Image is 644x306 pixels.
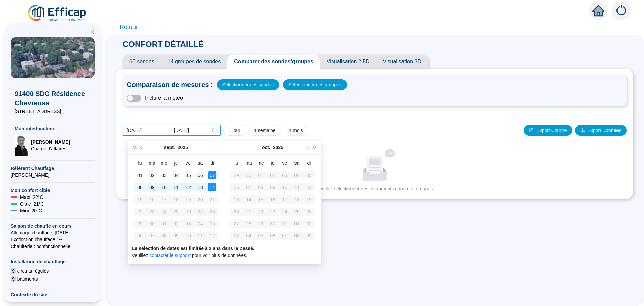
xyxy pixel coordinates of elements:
[303,206,315,218] td: 2025-10-26
[17,276,38,282] span: batiments
[146,206,158,218] td: 2025-09-23
[184,171,192,179] div: 05
[196,195,204,204] div: 20
[134,218,146,230] td: 2025-09-29
[303,218,315,230] td: 2025-11-02
[245,220,253,228] div: 28
[208,195,216,204] div: 21
[27,4,88,23] img: efficap energie logo
[232,208,240,216] div: 20
[279,206,291,218] td: 2025-10-24
[245,195,253,204] div: 14
[281,171,289,179] div: 03
[170,206,182,218] td: 2025-09-25
[184,208,192,216] div: 26
[529,128,534,132] span: file-image
[182,218,194,230] td: 2025-10-03
[132,246,254,251] strong: La sélection de dates est limitée à 2 ans dans le passé.
[182,193,194,206] td: 2025-09-19
[232,220,240,228] div: 27
[182,230,194,242] td: 2025-10-10
[245,208,253,216] div: 21
[125,185,624,192] div: Veuillez selectionner des instruments et/ou des groupes
[146,230,158,242] td: 2025-10-07
[20,201,44,207] span: Cible : 21 °C
[148,183,156,191] div: 09
[230,181,243,193] td: 2025-10-06
[166,128,171,133] span: swap-right
[15,125,91,132] span: Mon interlocuteur
[158,193,170,206] td: 2025-09-17
[269,171,277,179] div: 02
[158,218,170,230] td: 2025-10-01
[20,194,43,201] span: Maxi : 22 °C
[291,218,303,230] td: 2025-11-01
[148,220,156,228] div: 30
[196,208,204,216] div: 27
[15,108,91,115] span: [STREET_ADDRESS]
[170,218,182,230] td: 2025-10-02
[145,94,183,102] span: Inclure la météo
[269,183,277,191] div: 09
[196,232,204,240] div: 11
[305,220,313,228] div: 02
[182,206,194,218] td: 2025-09-26
[281,195,289,204] div: 17
[293,232,301,240] div: 08
[305,195,313,204] div: 19
[196,220,204,228] div: 04
[281,208,289,216] div: 24
[136,232,144,240] div: 06
[269,220,277,228] div: 30
[291,157,303,169] th: sa
[206,193,218,206] td: 2025-09-21
[184,195,192,204] div: 19
[208,183,216,191] div: 14
[303,230,315,242] td: 2025-11-09
[11,276,16,282] span: 9
[164,141,175,154] button: Choisissez un mois
[293,208,301,216] div: 25
[230,218,243,230] td: 2025-10-27
[170,157,182,169] th: je
[178,141,188,154] button: Choisissez une année
[184,232,192,240] div: 10
[158,230,170,242] td: 2025-10-08
[230,169,243,181] td: 2025-09-29
[293,220,301,228] div: 01
[182,169,194,181] td: 2025-09-05
[194,206,206,218] td: 2025-09-27
[172,171,180,179] div: 04
[293,183,301,191] div: 11
[17,268,49,274] span: circuits régulés
[293,195,301,204] div: 18
[136,195,144,204] div: 15
[575,125,627,136] button: Export Données
[257,208,265,216] div: 22
[257,232,265,240] div: 05
[536,127,567,134] span: Export Courbe
[194,181,206,193] td: 2025-09-13
[11,165,95,172] span: Référent Chauffage
[166,128,171,133] span: to
[232,195,240,204] div: 13
[229,127,240,134] span: 1 jour
[232,183,240,191] div: 06
[172,220,180,228] div: 02
[208,220,216,228] div: 05
[170,193,182,206] td: 2025-09-18
[206,157,218,169] th: di
[174,127,211,134] input: Date de fin
[255,169,267,181] td: 2025-10-01
[90,30,95,34] span: double-left
[255,157,267,169] th: me
[255,193,267,206] td: 2025-10-15
[194,157,206,169] th: sa
[182,157,194,169] th: ve
[588,127,621,134] span: Export Données
[31,145,70,152] span: Chargé d'affaires
[172,183,180,191] div: 11
[269,195,277,204] div: 16
[116,40,210,49] span: CONFORT DÉTAILLÉ
[257,195,265,204] div: 15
